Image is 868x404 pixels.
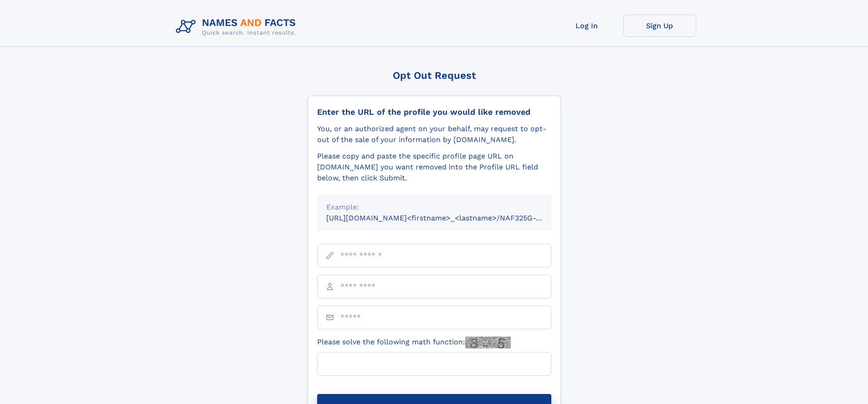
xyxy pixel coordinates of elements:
[550,15,623,37] a: Log In
[317,337,511,348] label: Please solve the following math function:
[308,70,561,81] div: Opt Out Request
[317,107,551,117] div: Enter the URL of the profile you would like removed
[623,15,696,37] a: Sign Up
[326,214,569,222] small: [URL][DOMAIN_NAME]<firstname>_<lastname>/NAF325G-xxxxxxxx
[172,15,303,39] img: Logo Names and Facts
[326,202,542,213] div: Example:
[317,123,551,145] div: You, or an authorized agent on your behalf, may request to opt-out of the sale of your informatio...
[317,151,551,184] div: Please copy and paste the specific profile page URL on [DOMAIN_NAME] you want removed into the Pr...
